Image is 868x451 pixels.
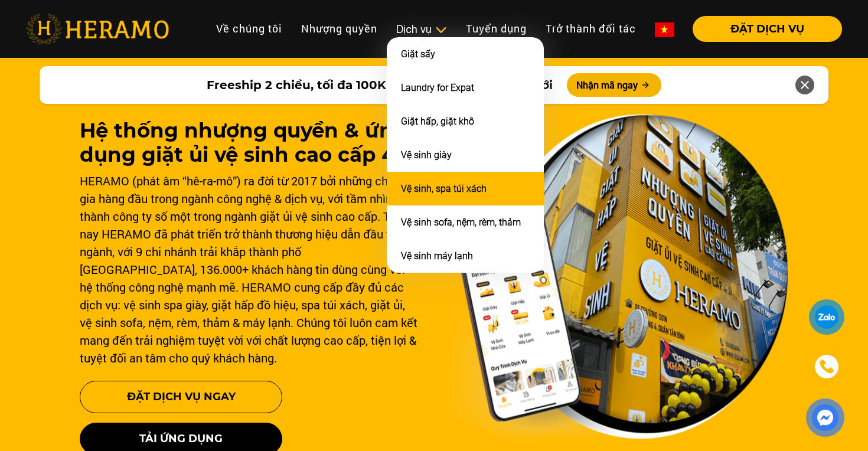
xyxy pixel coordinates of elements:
[818,358,836,375] img: phone-icon
[207,76,553,94] span: Freeship 2 chiều, tối đa 100K dành cho khách hàng mới
[401,183,487,194] a: Vệ sinh, spa túi xách
[435,24,447,36] img: subToggleIcon
[693,16,842,42] button: ĐẶT DỊCH VỤ
[80,172,420,367] div: HERAMO (phát âm “hê-ra-mô”) ra đời từ 2017 bởi những chuyên gia hàng đầu trong ngành công nghệ & ...
[401,250,473,262] a: Vệ sinh máy lạnh
[401,48,435,60] a: Giặt sấy
[810,349,843,383] a: phone-icon
[401,82,474,93] a: Laundry for Expat
[80,119,420,167] h1: Hệ thống nhượng quyền & ứng dụng giặt ủi vệ sinh cao cấp 4.0
[536,16,645,41] a: Trở thành đối tác
[207,16,292,41] a: Về chúng tôi
[683,24,842,34] a: ĐẶT DỊCH VỤ
[26,14,169,44] img: heramo-logo.png
[401,217,521,228] a: Vệ sinh sofa, nệm, rèm, thảm
[292,16,387,41] a: Nhượng quyền
[401,149,452,161] a: Vệ sinh giày
[396,21,447,37] div: Dịch vụ
[567,73,661,97] button: Nhận mã ngay
[80,381,282,413] button: Đặt Dịch Vụ Ngay
[401,116,474,127] a: Giặt hấp, giặt khô
[655,22,674,37] img: vn-flag.png
[448,114,788,440] img: banner
[456,16,536,41] a: Tuyển dụng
